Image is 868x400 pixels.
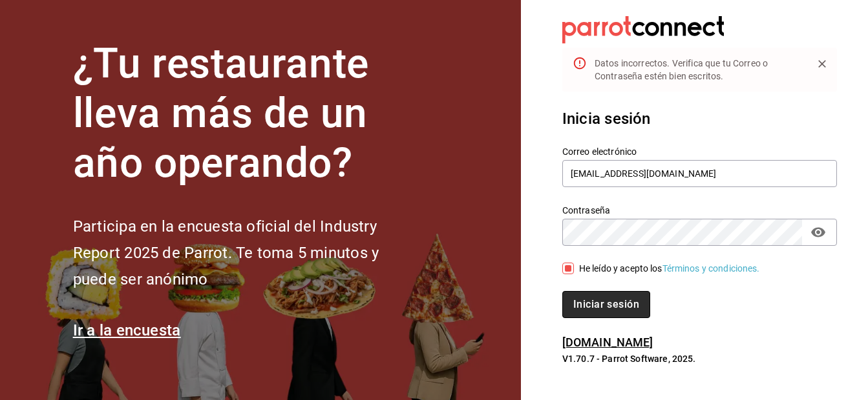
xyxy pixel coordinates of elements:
input: Ingresa tu correo electrónico [562,160,837,187]
button: Close [812,54,832,74]
label: Contraseña [562,206,837,215]
div: Datos incorrectos. Verifica que tu Correo o Contraseña estén bien escritos. [595,52,802,88]
h1: ¿Tu restaurante lleva más de un año operando? [73,39,422,188]
a: [DOMAIN_NAME] [562,335,653,349]
h2: Participa en la encuesta oficial del Industry Report 2025 de Parrot. Te toma 5 minutos y puede se... [73,214,422,292]
button: passwordField [807,221,829,243]
a: Ir a la encuesta [73,321,181,339]
a: Términos y condiciones. [662,263,760,274]
button: Iniciar sesión [562,291,650,318]
p: V1.70.7 - Parrot Software, 2025. [562,352,837,365]
div: He leído y acepto los [579,262,760,275]
label: Correo electrónico [562,147,837,156]
h3: Inicia sesión [562,107,837,130]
